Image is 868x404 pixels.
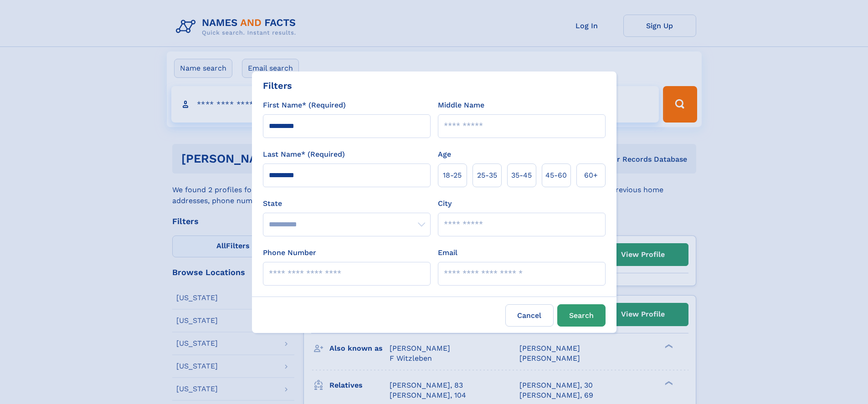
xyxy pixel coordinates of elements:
label: Middle Name [438,100,484,111]
span: 25‑35 [477,170,497,181]
div: Filters [263,79,292,92]
label: First Name* (Required) [263,100,346,111]
span: 60+ [584,170,598,181]
label: Phone Number [263,247,316,258]
label: Last Name* (Required) [263,149,345,160]
label: City [438,198,452,209]
label: State [263,198,431,209]
button: Search [557,304,606,327]
label: Cancel [505,304,554,327]
span: 45‑60 [545,170,567,181]
span: 35‑45 [511,170,532,181]
label: Age [438,149,451,160]
span: 18‑25 [443,170,462,181]
label: Email [438,247,457,258]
